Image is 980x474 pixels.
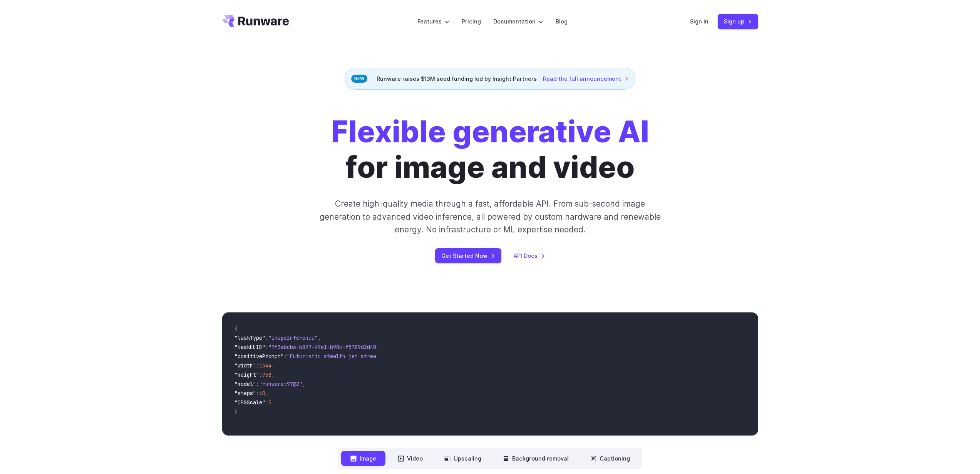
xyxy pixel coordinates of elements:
[581,451,639,466] button: Captioning
[265,334,268,341] span: :
[494,451,578,466] button: Background removal
[265,399,268,406] span: :
[235,344,265,350] span: "taskUUID"
[256,390,259,397] span: :
[435,451,491,466] button: Upscaling
[341,451,385,466] button: Image
[331,114,649,185] h1: for image and video
[256,362,259,369] span: :
[235,334,265,341] span: "taskType"
[262,371,271,378] span: 768
[318,334,321,341] span: ,
[259,362,271,369] span: 1344
[259,381,302,387] span: "runware:97@2"
[435,248,501,263] a: Get Started Now
[271,371,275,378] span: ,
[690,17,709,26] a: Sign in
[302,381,305,387] span: ,
[331,114,649,150] strong: Flexible generative AI
[345,68,635,90] div: Runware raises $13M seed funding led by Insight Partners
[259,371,262,378] span: :
[235,390,256,397] span: "steps"
[235,362,256,369] span: "width"
[235,353,284,360] span: "positivePrompt"
[556,17,568,26] a: Blog
[268,399,271,406] span: 5
[235,408,238,415] span: }
[543,74,629,83] a: Read the full announcement
[284,353,287,360] span: :
[268,344,385,350] span: "7f3ebcb6-b897-49e1-b98c-f5789d2d40d7"
[235,371,259,378] span: "height"
[318,197,662,236] p: Create high-quality media through a fast, affordable API. From sub-second image generation to adv...
[462,17,481,26] a: Pricing
[268,334,318,341] span: "imageInference"
[222,15,289,27] a: Go to /
[235,399,265,406] span: "CFGScale"
[514,251,545,260] a: API Docs
[271,362,275,369] span: ,
[417,17,449,26] label: Features
[389,451,432,466] button: Video
[718,14,758,29] a: Sign up
[287,353,567,360] span: "Futuristic stealth jet streaking through a neon-lit cityscape with glowing purple exhaust"
[256,381,259,387] span: :
[493,17,543,26] label: Documentation
[265,390,268,397] span: ,
[235,381,256,387] span: "model"
[265,344,268,350] span: :
[259,390,265,397] span: 40
[235,325,238,332] span: {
